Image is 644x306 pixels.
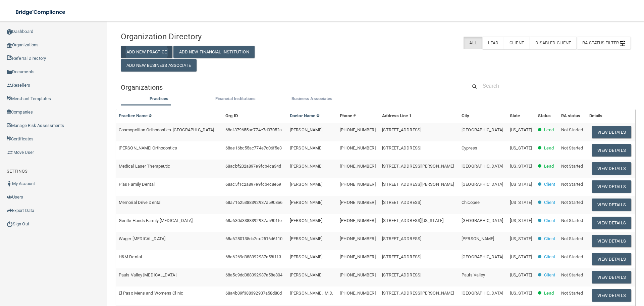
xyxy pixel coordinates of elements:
button: View Details [592,199,631,211]
span: 68acbf202a897e9fcb4ca34d [225,164,281,169]
span: Practices [150,96,168,101]
span: 68a6280135dc2cc2516d6110 [225,236,282,241]
p: Lead [544,126,553,134]
span: [PHONE_NUMBER] [340,145,375,150]
p: Client [544,180,555,188]
input: Search [483,80,622,92]
span: [US_STATE] [510,145,532,150]
iframe: Drift Widget Chat Controller [528,258,636,285]
label: Practices [124,95,194,103]
span: [US_STATE] [510,182,532,187]
span: 68ae16bc55ac774e7d06f5e3 [225,145,282,150]
button: Add New Business Associate [121,59,197,72]
span: [PERSON_NAME] [290,272,322,277]
p: Lead [544,144,553,152]
img: icon-users.e205127d.png [7,194,12,200]
th: Address Line 1 [379,109,459,123]
button: Add New Financial Institution [173,46,255,58]
span: Not Started [561,200,583,205]
span: Not Started [561,254,583,259]
span: Plas Family Dental [119,182,155,187]
p: Lead [544,162,553,170]
span: [US_STATE] [510,218,532,223]
span: [GEOGRAPHIC_DATA] [462,127,503,132]
span: El Paso Mens and Womens Clinic [119,291,183,296]
span: [PERSON_NAME] [290,200,322,205]
span: [STREET_ADDRESS][PERSON_NAME] [382,291,454,296]
label: All [464,37,482,49]
img: ic_power_dark.7ecde6b1.png [7,221,13,227]
p: Client [544,217,555,225]
label: Business Associates [277,95,347,103]
span: 68a6269d388392937a58ff13 [225,254,281,259]
span: [US_STATE] [510,164,532,169]
span: [GEOGRAPHIC_DATA] [462,164,503,169]
span: Cosmopolitan Orthodontics-[GEOGRAPHIC_DATA] [119,127,214,132]
li: Practices [121,95,197,104]
span: [PHONE_NUMBER] [340,200,375,205]
span: Wager [MEDICAL_DATA] [119,236,165,241]
span: Financial Institutions [215,96,256,101]
span: Pauls Valley [462,272,485,277]
span: [PERSON_NAME] [290,164,322,169]
p: Client [544,199,555,207]
th: State [507,109,535,123]
span: [PERSON_NAME], M.D. [290,291,333,296]
p: Lead [544,289,553,297]
button: View Details [592,126,631,138]
button: View Details [592,217,631,229]
span: [GEOGRAPHIC_DATA] [462,291,503,296]
button: View Details [592,253,631,265]
img: briefcase.64adab9b.png [7,149,13,156]
button: View Details [592,289,631,302]
button: Add New Practice [121,46,172,58]
span: [PHONE_NUMBER] [340,272,375,277]
a: Practice Name [119,113,152,118]
span: [US_STATE] [510,236,532,241]
span: Pauls Valley [MEDICAL_DATA] [119,272,176,277]
span: 68a71625388392937a5908e6 [225,200,282,205]
label: Client [504,37,530,49]
span: [PHONE_NUMBER] [340,127,375,132]
span: [STREET_ADDRESS][US_STATE] [382,218,443,223]
th: City [459,109,507,123]
span: Memorial Drive Dental [119,200,161,205]
span: [PHONE_NUMBER] [340,254,375,259]
span: Gentle Hands Family [MEDICAL_DATA] [119,218,193,223]
span: [GEOGRAPHIC_DATA] [462,182,503,187]
span: [US_STATE] [510,272,532,277]
span: Chicopee [462,200,480,205]
label: SETTINGS [7,167,28,175]
img: ic_user_dark.df1a06c3.png [7,181,12,186]
span: [US_STATE] [510,127,532,132]
span: [US_STATE] [510,291,532,296]
label: Disabled Client [530,37,577,49]
span: Not Started [561,236,583,241]
img: icon-documents.8dae5593.png [7,70,12,75]
img: icon-export.b9366987.png [7,208,12,213]
span: [PERSON_NAME] [462,236,494,241]
img: ic_reseller.de258add.png [7,83,12,88]
span: [STREET_ADDRESS] [382,272,421,277]
span: [PERSON_NAME] [290,254,322,259]
span: Not Started [561,164,583,169]
span: [PHONE_NUMBER] [340,218,375,223]
img: ic_dashboard_dark.d01f4a41.png [7,29,12,35]
span: Cypress [462,145,477,150]
span: [PERSON_NAME] [290,182,322,187]
label: Lead [482,37,504,49]
span: [STREET_ADDRESS] [382,236,421,241]
span: [STREET_ADDRESS][PERSON_NAME] [382,164,454,169]
span: 68ac5f1c2a897e9fcb4c8e69 [225,182,281,187]
span: Not Started [561,182,583,187]
h5: Organizations [121,84,457,91]
label: Financial Institutions [201,95,270,103]
span: [PHONE_NUMBER] [340,164,375,169]
th: Org ID [223,109,287,123]
span: 68a630d3388392937a5901fe [225,218,282,223]
h4: Organization Directory [121,32,284,41]
span: [PERSON_NAME] [290,236,322,241]
span: [US_STATE] [510,200,532,205]
th: Details [587,109,635,123]
span: [STREET_ADDRESS] [382,145,421,150]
